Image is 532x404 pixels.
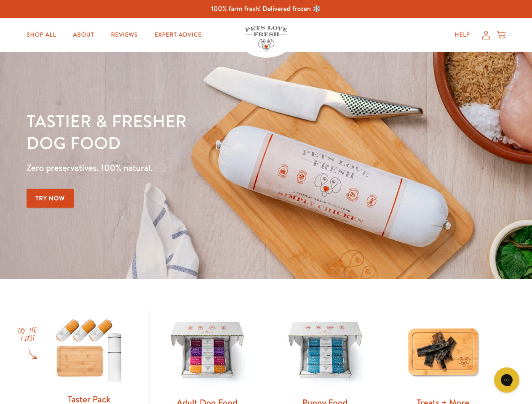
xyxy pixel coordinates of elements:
[148,27,209,43] a: Expert Advice
[104,27,144,43] a: Reviews
[27,110,346,154] h1: Tastier & fresher dog food
[490,364,524,396] iframe: Gorgias live chat messenger
[27,160,346,175] p: Zero preservatives. 100% natural.
[448,27,477,43] a: Help
[245,26,287,51] img: Pets Love Fresh
[20,27,63,43] a: Shop All
[27,189,74,208] a: Try Now
[66,27,101,43] a: About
